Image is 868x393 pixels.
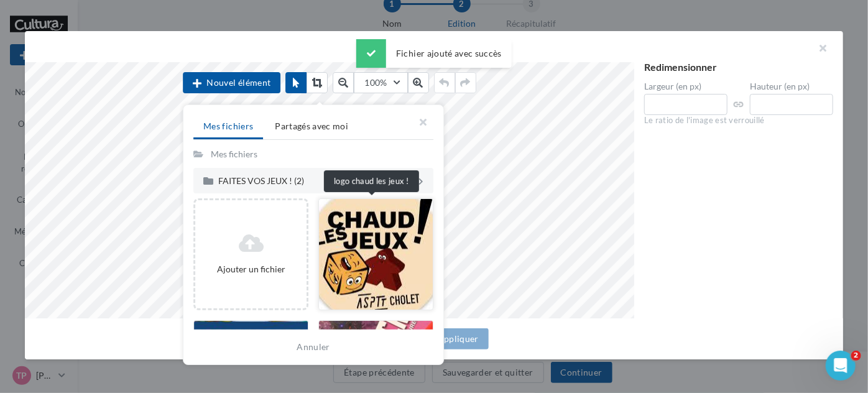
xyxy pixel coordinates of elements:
[292,340,335,354] button: Annuler
[275,121,348,131] span: Partagés avec moi
[200,263,302,275] div: Ajouter un fichier
[218,177,416,185] div: FAITES VOS JEUX ! (2)
[644,62,833,72] div: Redimensionner
[324,170,419,192] div: logo chaud les jeux !
[644,82,727,91] label: Largeur (en px)
[45,41,823,52] h2: Editer l'image
[183,72,280,93] button: Nouvel élément
[428,328,489,349] button: Appliquer
[851,351,861,361] span: 2
[644,115,833,126] div: Le ratio de l'image est verrouillé
[356,39,512,68] div: Fichier ajouté avec succès
[354,72,407,93] button: 100%
[211,148,257,160] div: Mes fichiers
[826,351,856,381] iframe: Intercom live chat
[750,82,833,91] label: Hauteur (en px)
